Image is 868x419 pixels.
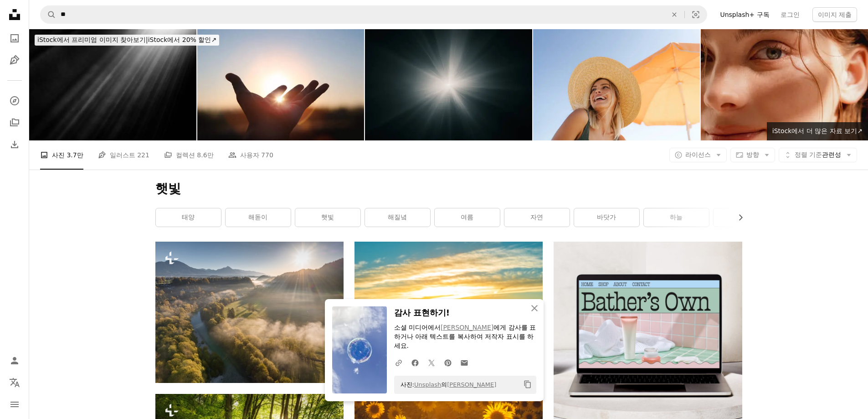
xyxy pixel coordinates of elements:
[775,7,805,22] a: 로그인
[365,29,532,140] img: Lens flare on black background. Overlay design element
[197,29,365,140] img: 새해 일출 때 떠오르는 태양을 향해 뻗은 손, 손가락 사이로 빛나는 찬란한 빛, 미래의 희망과 희망 개념
[441,324,493,331] a: [PERSON_NAME]
[5,395,24,414] button: 메뉴
[261,150,273,160] span: 770
[365,208,430,227] a: 해질녘
[155,181,742,197] h1: 햇빛
[396,377,497,392] span: 사진: 의
[447,381,496,388] a: [PERSON_NAME]
[574,208,639,227] a: 바닷가
[37,36,216,43] span: iStock에서 20% 할인 ↗
[772,127,863,134] span: iStock에서 더 많은 자료 보기 ↗
[730,148,775,162] button: 방향
[520,377,535,392] button: 클립보드에 복사하기
[37,36,148,43] span: iStock에서 프리미엄 이미지 찾아보기 |
[669,148,727,162] button: 라이선스
[746,151,759,158] span: 방향
[228,140,273,170] a: 사용자 770
[414,381,441,388] a: Unsplash
[440,353,456,372] a: Pinterest에 공유
[779,148,857,162] button: 정렬 기준관련성
[714,7,775,22] a: Unsplash+ 구독
[732,208,742,227] button: 목록을 오른쪽으로 스크롤
[664,6,684,23] button: 삭제
[767,122,868,140] a: iStock에서 더 많은 자료 보기↗
[5,135,24,154] a: 다운로드 내역
[5,29,24,47] a: 사진
[5,352,24,370] a: 로그인 / 가입
[685,151,711,158] span: 라이선스
[5,114,24,132] a: 컬렉션
[795,151,822,158] span: 정렬 기준
[5,92,24,110] a: 탐색
[504,208,570,227] a: 자연
[98,140,149,170] a: 일러스트 221
[295,208,360,227] a: 햇빛
[795,150,841,160] span: 관련성
[41,6,56,23] button: Unsplash 검색
[407,353,423,372] a: Facebook에 공유
[423,353,440,372] a: Twitter에 공유
[155,242,344,383] img: 태양은 전경에 나무가 있는 계곡 위로 밝게 빛납니다
[197,150,213,160] span: 8.6만
[435,208,500,227] a: 여름
[456,353,473,372] a: 이메일로 공유에 공유
[701,29,868,140] img: Natural beauty portrait of a young western woman shot in warm tones
[394,306,536,320] h3: 감사 표현하기!
[5,51,24,69] a: 일러스트
[812,7,857,22] button: 이미지 제출
[394,323,536,351] p: 소셜 미디어에서 에게 감사를 표하거나 아래 텍스트를 복사하여 저작자 표시를 하세요.
[29,29,225,51] a: iStock에서 프리미엄 이미지 찾아보기|iStock에서 20% 할인↗
[164,140,214,170] a: 컬렉션 8.6만
[533,29,700,140] img: Summer on the beach
[155,308,344,316] a: 태양은 전경에 나무가 있는 계곡 위로 밝게 빛납니다
[5,373,24,392] button: 언어
[644,208,709,227] a: 하늘
[40,5,707,24] form: 사이트 전체에서 이미지 찾기
[29,29,196,140] img: White and gray smoke against black background with light beams
[226,208,291,227] a: 해돋이
[137,150,149,160] span: 221
[685,6,707,23] button: 시각적 검색
[156,208,221,227] a: 태양
[714,208,779,227] a: 써니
